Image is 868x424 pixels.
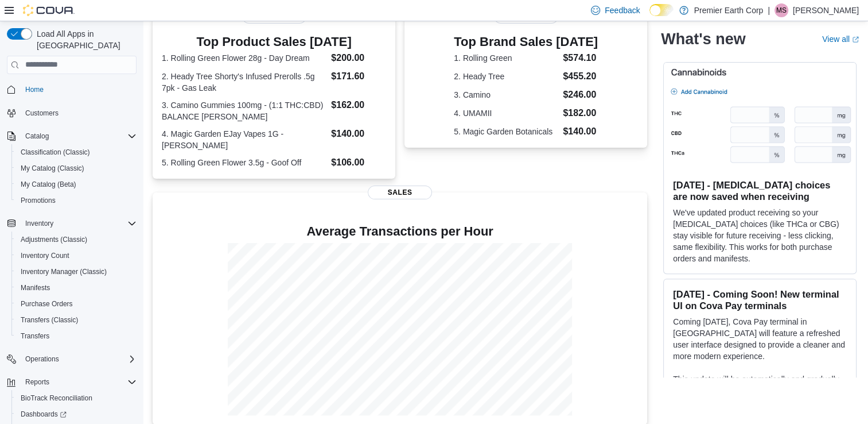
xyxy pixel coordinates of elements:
[162,71,326,94] dt: 2. Heady Tree Shorty's Infused Prerolls .5g 7pk - Gas Leak
[21,235,87,244] span: Adjustments (Classic)
[2,374,141,390] button: Reports
[16,313,137,327] span: Transfers (Classic)
[673,207,847,264] p: We've updated product receiving so your [MEDICAL_DATA] choices (like THCa or CBG) stay visible fo...
[11,312,141,328] button: Transfers (Classic)
[11,232,141,248] button: Adjustments (Classic)
[11,296,141,312] button: Purchase Orders
[16,161,89,175] a: My Catalog (Classic)
[11,192,141,209] button: Promotions
[16,265,111,279] a: Inventory Manager (Classic)
[16,249,137,263] span: Inventory Count
[11,144,141,160] button: Classification (Classic)
[21,106,137,120] span: Customers
[454,107,558,119] dt: 4. UMAMII
[11,160,141,176] button: My Catalog (Classic)
[21,283,50,292] span: Manifests
[822,34,859,44] a: View allExternal link
[162,157,326,168] dt: 5. Rolling Green Flower 3.5g - Goof Off
[331,51,386,65] dd: $200.00
[21,106,63,120] a: Customers
[21,352,64,366] button: Operations
[21,299,73,309] span: Purchase Orders
[21,251,69,260] span: Inventory Count
[16,233,137,246] span: Adjustments (Classic)
[21,332,49,341] span: Transfers
[16,297,137,311] span: Purchase Orders
[368,186,432,199] span: Sales
[331,127,386,141] dd: $140.00
[21,180,76,189] span: My Catalog (Beta)
[563,51,598,65] dd: $574.10
[793,3,859,17] p: [PERSON_NAME]
[331,70,386,83] dd: $171.60
[11,328,141,344] button: Transfers
[2,351,141,367] button: Operations
[21,410,67,419] span: Dashboards
[162,99,326,122] dt: 3. Camino Gummies 100mg - (1:1 THC:CBD) BALANCE [PERSON_NAME]
[25,132,49,141] span: Catalog
[16,391,137,405] span: BioTrack Reconciliation
[21,394,92,403] span: BioTrack Reconciliation
[21,375,54,389] button: Reports
[768,3,770,17] p: |
[16,329,137,343] span: Transfers
[776,3,787,17] span: MS
[16,281,137,295] span: Manifests
[25,85,44,94] span: Home
[21,148,90,157] span: Classification (Classic)
[331,156,386,169] dd: $106.00
[649,4,674,16] input: Dark Mode
[16,161,137,175] span: My Catalog (Classic)
[21,217,58,230] button: Inventory
[454,71,558,82] dt: 2. Heady Tree
[162,225,638,238] h4: Average Transactions per Hour
[16,194,60,207] a: Promotions
[11,248,141,264] button: Inventory Count
[16,145,95,159] a: Classification (Classic)
[16,329,54,343] a: Transfers
[563,70,598,83] dd: $455.20
[11,264,141,280] button: Inventory Manager (Classic)
[21,129,137,143] span: Catalog
[454,52,558,64] dt: 1. Rolling Green
[16,145,137,159] span: Classification (Classic)
[16,281,55,295] a: Manifests
[16,391,97,405] a: BioTrack Reconciliation
[16,178,81,191] a: My Catalog (Beta)
[16,233,92,246] a: Adjustments (Classic)
[11,406,141,422] a: Dashboards
[563,106,598,120] dd: $182.00
[563,88,598,102] dd: $246.00
[21,83,48,97] a: Home
[694,3,764,17] p: Premier Earth Corp
[16,407,137,421] span: Dashboards
[16,178,137,191] span: My Catalog (Beta)
[21,164,84,173] span: My Catalog (Classic)
[673,179,847,202] h3: [DATE] - [MEDICAL_DATA] choices are now saved when receiving
[21,217,137,230] span: Inventory
[2,81,141,98] button: Home
[21,375,137,389] span: Reports
[162,128,326,151] dt: 4. Magic Garden EJay Vapes 1G - [PERSON_NAME]
[23,5,75,16] img: Cova
[16,249,74,263] a: Inventory Count
[11,280,141,296] button: Manifests
[25,219,53,228] span: Inventory
[2,105,141,121] button: Customers
[16,194,137,207] span: Promotions
[16,407,71,421] a: Dashboards
[16,265,137,279] span: Inventory Manager (Classic)
[11,176,141,192] button: My Catalog (Beta)
[454,89,558,101] dt: 3. Camino
[25,377,49,387] span: Reports
[21,352,137,366] span: Operations
[331,98,386,112] dd: $162.00
[774,3,788,17] div: Mark Schlueter
[25,354,59,364] span: Operations
[162,35,386,49] h3: Top Product Sales [DATE]
[2,128,141,144] button: Catalog
[16,297,77,311] a: Purchase Orders
[21,315,78,325] span: Transfers (Classic)
[32,28,137,51] span: Load All Apps in [GEOGRAPHIC_DATA]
